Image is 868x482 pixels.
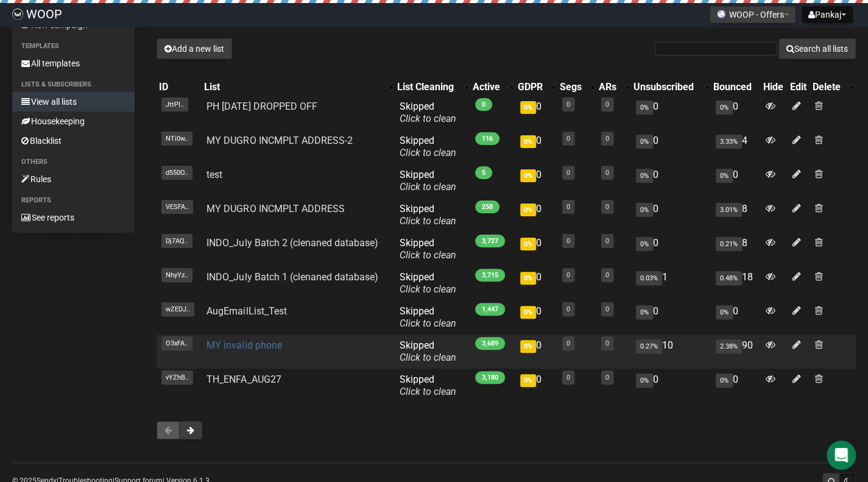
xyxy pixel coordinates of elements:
[711,266,761,300] td: 18
[566,169,570,177] a: 0
[711,369,761,403] td: 0
[716,101,733,115] span: 0%
[711,130,761,164] td: 4
[400,374,456,397] span: Skipped
[12,112,135,131] a: Housekeeping
[716,271,742,285] span: 0.48%
[400,181,456,193] a: Click to clean
[520,169,536,182] span: 0%
[515,79,557,96] th: GDPR: No sort applied, activate to apply an ascending sort
[566,135,570,143] a: 0
[596,79,631,96] th: ARs: No sort applied, activate to apply an ascending sort
[400,283,456,295] a: Click to clean
[475,337,505,350] span: 3,689
[605,101,609,108] a: 0
[400,237,456,261] span: Skipped
[400,352,456,363] a: Click to clean
[515,335,557,369] td: 0
[400,271,456,295] span: Skipped
[12,155,135,169] li: Others
[716,339,742,353] span: 2.38%
[631,164,711,198] td: 0
[711,164,761,198] td: 0
[475,166,492,179] span: 5
[763,81,785,93] div: Hide
[400,339,456,363] span: Skipped
[631,300,711,335] td: 0
[605,271,609,279] a: 0
[515,130,557,164] td: 0
[400,249,456,261] a: Click to clean
[515,198,557,232] td: 0
[12,9,23,19] img: 4d925a9fe92a8a7b5f21e009425b0952
[161,132,192,146] span: NTi0w..
[631,335,711,369] td: 10
[397,81,458,93] div: List Cleaning
[716,237,742,251] span: 0.21%
[400,305,456,329] span: Skipped
[161,302,194,316] span: wZEDJ..
[518,81,545,93] div: GDPR
[631,266,711,300] td: 1
[636,101,653,115] span: 0%
[157,38,232,59] button: Add a new list
[636,135,653,149] span: 0%
[788,79,810,96] th: Edit: No sort applied, sorting is disabled
[206,271,378,283] a: INDO_July Batch 1 (clenaned database)
[400,169,456,193] span: Skipped
[633,81,699,93] div: Unsubscribed
[520,101,536,114] span: 0%
[710,6,796,23] button: WOOP - Offers
[631,369,711,403] td: 0
[636,339,662,353] span: 0.27%
[159,81,200,93] div: ID
[161,336,192,350] span: O3xFA..
[161,200,193,214] span: VESFA..
[566,305,570,313] a: 0
[157,79,202,96] th: ID: No sort applied, sorting is disabled
[206,374,281,385] a: TH_ENFA_AUG27
[711,79,761,96] th: Bounced: No sort applied, sorting is disabled
[12,39,135,54] li: Templates
[400,135,456,158] span: Skipped
[711,198,761,232] td: 8
[605,135,609,143] a: 0
[520,306,536,319] span: 0%
[475,200,499,213] span: 258
[400,215,456,227] a: Click to clean
[515,232,557,266] td: 0
[810,79,856,96] th: Delete: No sort applied, activate to apply an ascending sort
[400,147,456,158] a: Click to clean
[716,169,733,183] span: 0%
[605,203,609,211] a: 0
[400,203,456,227] span: Skipped
[711,300,761,335] td: 0
[12,193,135,208] li: Reports
[636,203,653,217] span: 0%
[520,374,536,387] span: 0%
[636,237,653,251] span: 0%
[566,374,570,381] a: 0
[560,81,584,93] div: Segs
[475,303,505,316] span: 1,447
[557,79,596,96] th: Segs: No sort applied, activate to apply an ascending sort
[716,374,733,388] span: 0%
[566,339,570,347] a: 0
[400,101,456,124] span: Skipped
[12,169,135,189] a: Rules
[631,130,711,164] td: 0
[802,6,853,23] button: Pankaj
[605,339,609,347] a: 0
[400,317,456,329] a: Click to clean
[161,268,192,282] span: NhyYz..
[395,79,470,96] th: List Cleaning: No sort applied, activate to apply an ascending sort
[473,81,503,93] div: Active
[475,98,492,111] span: 0
[520,204,536,216] span: 0%
[566,237,570,245] a: 0
[761,79,788,96] th: Hide: No sort applied, sorting is disabled
[202,79,395,96] th: List: No sort applied, activate to apply an ascending sort
[206,101,317,112] a: PH [DATE] DROPPED OFF
[711,96,761,130] td: 0
[475,371,505,384] span: 3,180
